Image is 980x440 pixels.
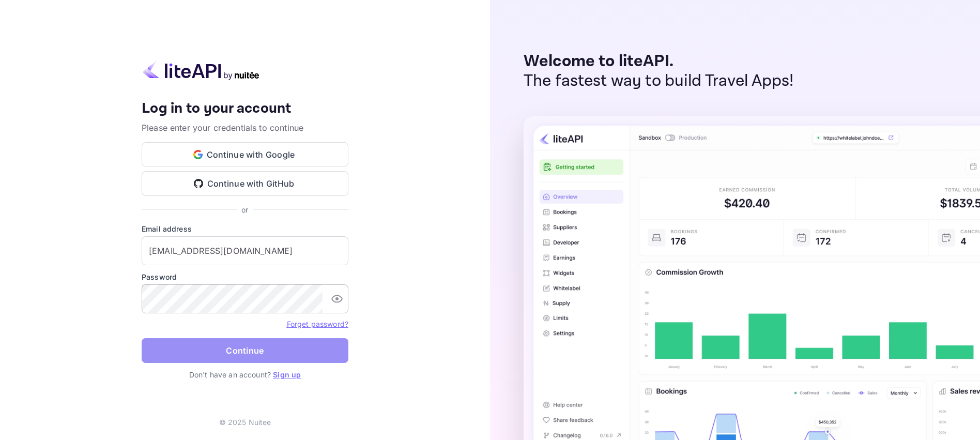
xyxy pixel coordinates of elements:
a: Forget password? [287,320,348,328]
img: liteapi [142,60,261,80]
input: Enter your email address [142,236,348,265]
p: Don't have an account? [142,369,348,380]
a: Sign up [273,370,301,379]
button: Continue with Google [142,142,348,167]
p: Please enter your credentials to continue [142,122,348,134]
p: Welcome to liteAPI. [524,52,794,71]
button: toggle password visibility [327,289,347,309]
label: Password [142,271,348,282]
a: Forget password? [287,318,348,329]
p: The fastest way to build Travel Apps! [524,71,794,91]
p: or [241,204,248,215]
button: Continue with GitHub [142,171,348,196]
p: © 2025 Nuitee [219,417,271,428]
h4: Log in to your account [142,100,348,118]
button: Continue [142,338,348,363]
label: Email address [142,223,348,234]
